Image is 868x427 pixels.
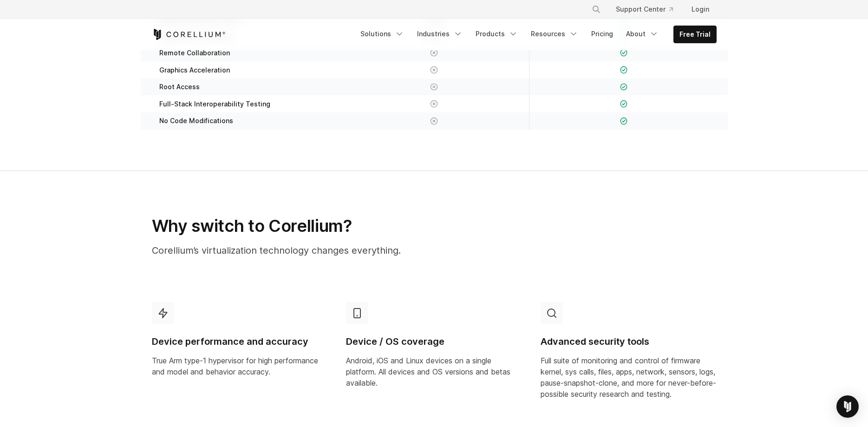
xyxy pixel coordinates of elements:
img: Checkmark [620,117,628,125]
img: X [430,83,438,91]
span: Graphics Acceleration [159,66,230,74]
span: Root Access [159,83,200,91]
h4: Advanced security tools [541,335,717,348]
a: Solutions [355,26,410,42]
p: Full suite of monitoring and control of firmware kernel, sys calls, files, apps, network, sensors... [541,355,717,400]
a: Support Center [608,1,680,18]
img: Checkmark [620,66,628,74]
span: Full-Stack Interoperability Testing [159,100,270,108]
img: Checkmark [620,100,628,108]
a: Login [684,1,717,18]
p: Corellium’s virtualization technology changes everything. [152,243,522,257]
img: X [430,49,438,57]
span: Remote Collaboration [159,49,230,57]
div: Open Intercom Messenger [836,395,859,418]
img: Checkmark [620,83,628,91]
img: X [430,66,438,74]
a: Products [470,26,523,42]
img: X [430,117,438,125]
img: Checkmark [620,49,628,57]
p: Android, iOS and Linux devices on a single platform. All devices and OS versions and betas availa... [346,355,522,388]
h2: Why switch to Corellium? [152,216,522,236]
p: True Arm type-1 hypervisor for high performance and model and behavior accuracy. [152,355,328,377]
a: Resources [525,26,584,42]
a: About [620,26,664,42]
a: Corellium Home [152,29,226,40]
a: Industries [411,26,468,42]
span: No Code Modifications [159,117,233,125]
h4: Device performance and accuracy [152,335,328,348]
div: Navigation Menu [581,1,717,18]
div: Navigation Menu [355,26,717,43]
h4: Device / OS coverage [346,335,522,348]
a: Pricing [586,26,619,42]
button: Search [588,1,605,18]
a: Free Trial [674,26,716,43]
img: X [430,100,438,108]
